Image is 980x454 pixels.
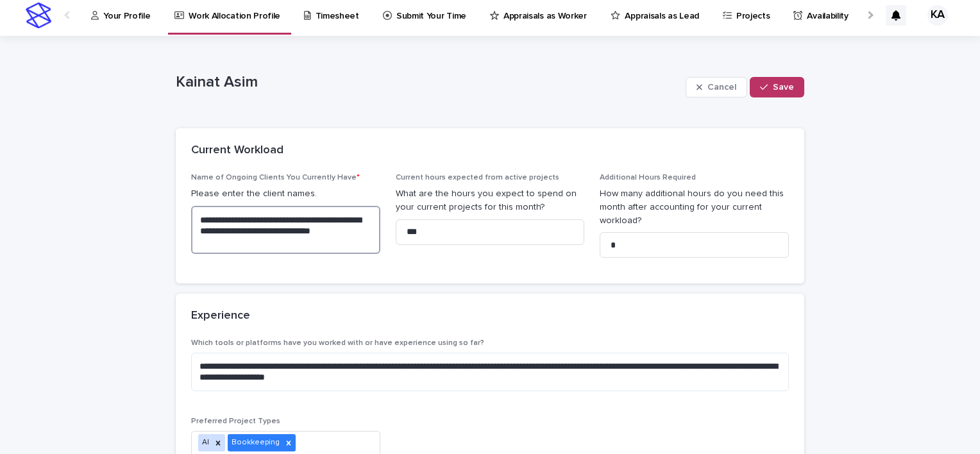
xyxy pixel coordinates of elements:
span: Preferred Project Types [191,417,280,425]
button: Cancel [686,77,747,97]
h2: Experience [191,309,250,323]
span: Additional Hours Required [600,174,696,181]
div: Bookkeeping [228,434,282,451]
span: Save [773,83,794,92]
button: Save [750,77,804,97]
span: Cancel [707,83,736,92]
div: AI [198,434,211,451]
p: Kainat Asim [176,73,680,92]
img: stacker-logo-s-only.png [26,3,51,28]
p: What are the hours you expect to spend on your current projects for this month? [396,187,585,214]
p: Please enter the client names. [191,187,380,201]
span: Name of Ongoing Clients You Currently Have [191,174,360,181]
span: Which tools or platforms have you worked with or have experience using so far? [191,339,484,347]
span: Current hours expected from active projects [396,174,559,181]
p: How many additional hours do you need this month after accounting for your current workload? [600,187,789,227]
div: KA [927,5,948,26]
h2: Current Workload [191,144,283,158]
